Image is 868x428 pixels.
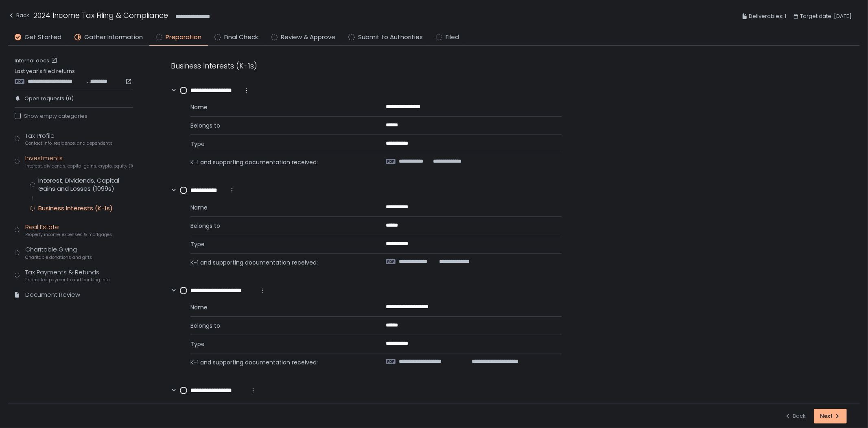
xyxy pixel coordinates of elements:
[190,222,366,230] span: Belongs to
[15,68,133,85] div: Last year's filed returns
[785,409,806,424] button: Back
[15,57,59,64] a: Internal docs
[190,340,366,348] span: Type
[190,240,366,248] span: Type
[785,413,806,420] div: Back
[358,33,423,42] span: Submit to Authorities
[25,140,113,146] span: Contact info, residence, and dependents
[171,60,562,71] div: Business Interests (K-1s)
[38,204,113,212] div: Business Interests (K-1s)
[33,10,168,21] h1: 2024 Income Tax Filing & Compliance
[190,258,366,267] span: K-1 and supporting documentation received:
[749,11,786,21] span: Deliverables: 1
[190,103,366,111] span: Name
[190,158,366,166] span: K-1 and supporting documentation received:
[800,11,852,21] span: Target date: [DATE]
[281,33,335,42] span: Review & Approve
[190,303,366,311] span: Name
[190,203,366,212] span: Name
[820,413,841,420] div: Next
[38,176,133,193] div: Interest, Dividends, Capital Gains and Losses (1099s)
[25,232,112,238] span: Property income, expenses & mortgages
[25,254,92,260] span: Charitable donations and gifts
[25,223,112,238] div: Real Estate
[25,245,92,260] div: Charitable Giving
[190,140,366,148] span: Type
[190,121,366,130] span: Belongs to
[25,290,80,300] div: Document Review
[8,10,29,23] button: Back
[24,33,61,42] span: Get Started
[25,154,133,169] div: Investments
[84,33,143,42] span: Gather Information
[25,277,109,283] span: Estimated payments and banking info
[190,358,366,366] span: K-1 and supporting documentation received:
[8,11,29,20] div: Back
[25,268,109,283] div: Tax Payments & Refunds
[166,33,201,42] span: Preparation
[25,163,133,169] span: Interest, dividends, capital gains, crypto, equity (1099s, K-1s)
[224,33,258,42] span: Final Check
[446,33,459,42] span: Filed
[25,131,113,147] div: Tax Profile
[24,95,74,102] span: Open requests (0)
[190,322,366,330] span: Belongs to
[814,409,847,424] button: Next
